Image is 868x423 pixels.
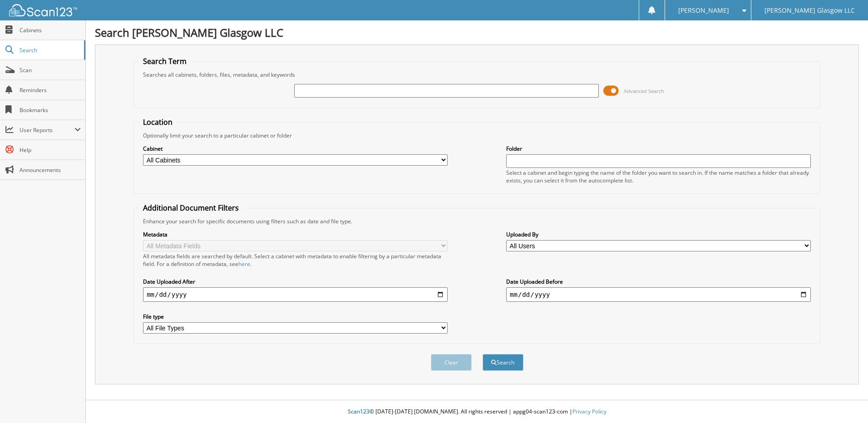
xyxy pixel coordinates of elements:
[143,287,448,302] input: start
[506,145,811,152] label: Folder
[431,354,472,371] button: Clear
[138,71,815,79] div: Searches all cabinets, folders, files, metadata, and keywords
[20,86,81,94] span: Reminders
[506,231,811,238] label: Uploaded By
[143,231,448,238] label: Metadata
[138,56,191,66] legend: Search Term
[678,8,729,13] span: [PERSON_NAME]
[624,88,664,94] span: Advanced Search
[20,66,81,74] span: Scan
[572,408,607,415] a: Privacy Policy
[143,145,448,152] label: Cabinet
[764,8,855,13] span: [PERSON_NAME] Glasgow LLC
[20,26,81,34] span: Cabinets
[20,166,81,174] span: Announcements
[138,132,815,139] div: Optionally limit your search to a particular cabinet or folder
[506,287,811,302] input: end
[20,146,81,154] span: Help
[143,252,448,268] div: All metadata fields are searched by default. Select a cabinet with metadata to enable filtering b...
[138,217,815,225] div: Enhance your search for specific documents using filters such as date and file type.
[20,126,74,134] span: User Reports
[348,408,370,415] span: Scan123
[20,46,79,54] span: Search
[86,401,868,423] div: © [DATE]-[DATE] [DOMAIN_NAME]. All rights reserved | appg04-scan123-com |
[238,260,250,268] a: here
[483,354,523,371] button: Search
[143,278,448,285] label: Date Uploaded After
[9,4,77,16] img: scan123-logo-white.svg
[95,25,859,40] h1: Search [PERSON_NAME] Glasgow LLC
[138,203,243,213] legend: Additional Document Filters
[143,313,448,320] label: File type
[506,169,811,184] div: Select a cabinet and begin typing the name of the folder you want to search in. If the name match...
[138,117,177,127] legend: Location
[506,278,811,285] label: Date Uploaded Before
[20,106,81,114] span: Bookmarks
